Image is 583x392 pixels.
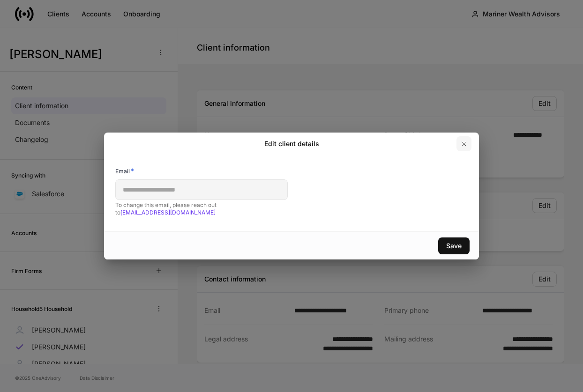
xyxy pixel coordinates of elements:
div: Save [446,241,462,251]
button: Save [438,237,470,254]
h2: Edit client details [264,139,319,148]
a: [EMAIL_ADDRESS][DOMAIN_NAME] [120,209,216,216]
h6: Email [115,166,134,176]
p: To change this email, please reach out to [115,201,288,216]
